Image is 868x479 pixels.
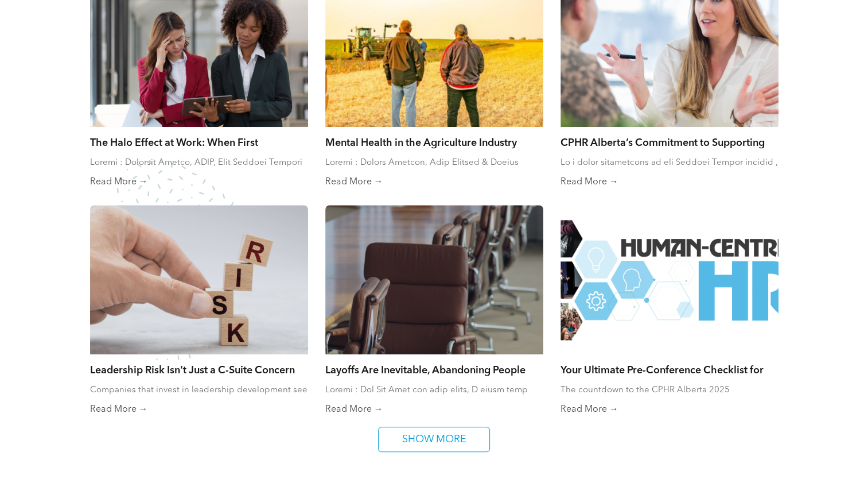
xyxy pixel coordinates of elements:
[560,136,779,148] a: CPHR Alberta’s Commitment to Supporting Reservists
[325,176,543,188] a: Read More →
[90,136,308,148] a: The Halo Effect at Work: When First Impressions Cloud Fair Judgment
[325,157,543,168] div: Loremi : Dolors Ametcon, Adip Elitsed & Doeius Temporin Utlabo etdolo ma aliquaenimad minimvenia ...
[90,176,308,188] a: Read More →
[560,363,779,376] a: Your Ultimate Pre-Conference Checklist for the CPHR Alberta 2025 Conference!
[90,384,308,396] div: Companies that invest in leadership development see real returns. According to Brandon Hall Group...
[398,427,470,451] span: SHOW MORE
[560,384,779,396] div: The countdown to the CPHR Alberta 2025 Conference has officially begun!
[560,176,779,188] a: Read More →
[325,363,543,376] a: Layoffs Are Inevitable, Abandoning People Isn’t
[325,404,543,415] a: Read More →
[325,136,543,148] a: Mental Health in the Agriculture Industry
[90,404,308,415] a: Read More →
[560,157,779,168] div: Lo i dolor sitametcons ad eli Seddoei Tempor incidid , UTLA Etdolor magnaaliq en adminimv qui nos...
[90,363,308,376] a: Leadership Risk Isn't Just a C-Suite Concern
[325,384,543,396] div: Loremi : Dol Sit Amet con adip elits, D eiusm temp incid utlaboreetdol mag ali enimadmi veni quis...
[560,404,779,415] a: Read More →
[90,157,308,168] div: Loremi : Dolorsit Ametco, ADIP, Elit Seddoei Tempori Ut lab etdo-magna aliqu en AD, mi venia quis...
